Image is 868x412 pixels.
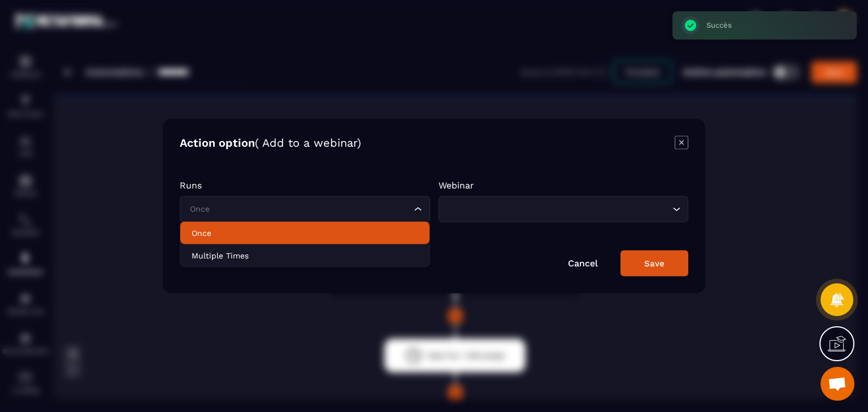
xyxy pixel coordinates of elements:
[255,136,361,150] span: ( Add to a webinar)
[187,203,411,216] input: Search for option
[439,180,689,191] p: Webinar
[180,196,430,222] div: Search for option
[821,367,854,401] a: Mở cuộc trò chuyện
[180,136,361,152] h4: Action option
[180,180,430,191] p: Runs
[620,251,688,277] button: Save
[644,258,665,269] div: Save
[568,258,598,269] a: Cancel
[439,196,689,222] div: Search for option
[192,227,418,239] p: Once
[446,203,670,216] input: Search for option
[192,250,418,261] p: Multiple Times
